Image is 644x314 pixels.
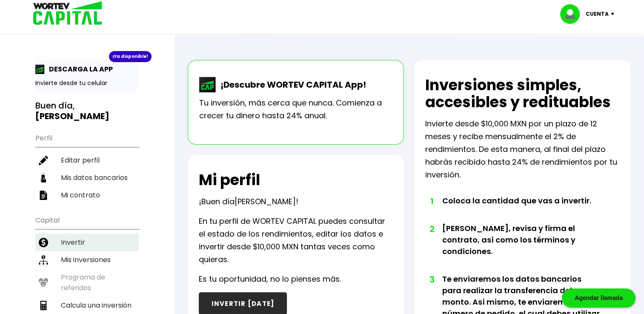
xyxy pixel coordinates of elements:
[586,8,609,20] p: Cuenta
[429,195,434,208] span: 1
[35,251,139,268] a: Mis inversiones
[35,79,139,88] p: Invierte desde tu celular
[39,156,48,165] img: editar-icon.952d3147.svg
[35,169,139,186] a: Mis datos bancarios
[109,51,152,62] div: ¡Ya disponible!
[216,78,366,91] p: ¡Descubre WORTEV CAPITAL App!
[199,195,298,208] p: ¡Buen día !
[562,288,635,308] div: Agendar llamada
[425,117,619,181] p: Invierte desde $10,000 MXN por un plazo de 12 meses y recibe mensualmente el 2% de rendimientos. ...
[425,77,619,111] h2: Inversiones simples, accesibles y redituables
[35,65,45,74] img: app-icon
[39,301,48,310] img: calculadora-icon.17d418c4.svg
[199,215,393,266] p: En tu perfil de WORTEV CAPITAL puedes consultar el estado de los rendimientos, editar los datos e...
[45,64,113,74] p: DESCARGA LA APP
[609,13,620,15] img: icon-down
[35,151,139,169] a: Editar perfil
[35,297,139,314] a: Calcula una inversión
[429,273,434,286] span: 3
[39,255,48,265] img: inversiones-icon.6695dc30.svg
[442,223,600,273] li: [PERSON_NAME], revisa y firma el contrato, así como los términos y condiciones.
[39,173,48,183] img: datos-icon.10cf9172.svg
[235,196,296,207] span: [PERSON_NAME]
[39,191,48,200] img: contrato-icon.f2db500c.svg
[35,110,109,122] b: [PERSON_NAME]
[199,77,216,92] img: wortev-capital-app-icon
[560,4,586,24] img: profile-image
[35,128,139,204] ul: Perfil
[39,238,48,247] img: invertir-icon.b3b967d7.svg
[199,171,260,188] h2: Mi perfil
[199,273,341,285] p: Es tu oportunidad, no lo pienses más.
[35,234,139,251] a: Invertir
[199,97,392,122] p: Tu inversión, más cerca que nunca. Comienza a crecer tu dinero hasta 24% anual.
[429,223,434,235] span: 2
[35,186,139,204] a: Mi contrato
[442,195,600,223] li: Coloca la cantidad que vas a invertir.
[35,100,139,122] h3: Buen día,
